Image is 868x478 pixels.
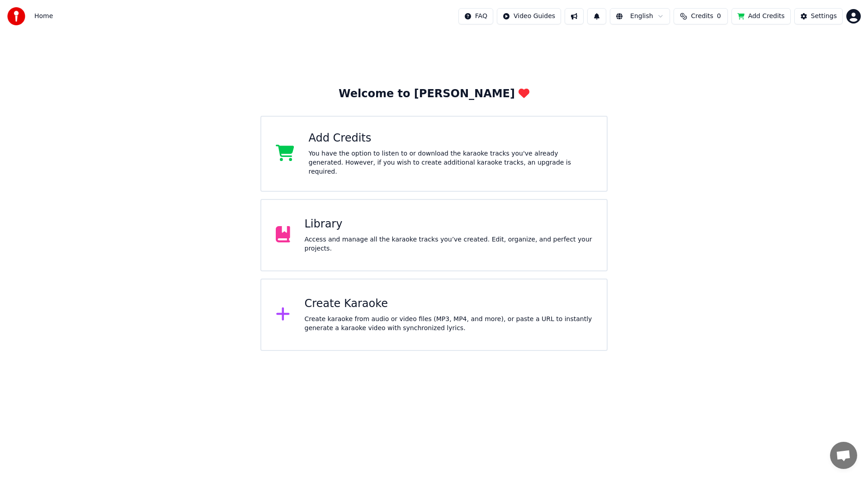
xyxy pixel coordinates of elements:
button: Video Guides [497,8,561,24]
div: Access and manage all the karaoke tracks you’ve created. Edit, organize, and perfect your projects. [305,235,593,253]
button: Settings [794,8,843,24]
img: youka [7,7,25,25]
button: Add Credits [731,8,791,24]
div: Create karaoke from audio or video files (MP3, MP4, and more), or paste a URL to instantly genera... [305,315,593,333]
div: Add Credits [309,131,593,146]
button: Credits0 [674,8,728,24]
span: Credits [691,12,713,21]
div: Create Karaoke [305,297,593,311]
div: You have the option to listen to or download the karaoke tracks you've already generated. However... [309,149,593,176]
span: 0 [717,12,721,21]
div: Welcome to [PERSON_NAME] [339,87,529,101]
div: Settings [811,12,837,21]
button: FAQ [458,8,493,24]
div: Library [305,217,593,232]
span: Home [34,12,53,21]
nav: breadcrumb [34,12,53,21]
a: Open de chat [830,442,857,469]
